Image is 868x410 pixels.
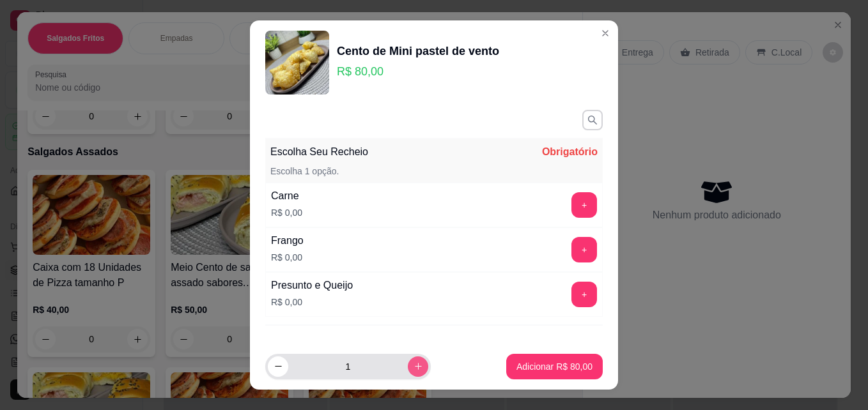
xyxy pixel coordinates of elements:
[268,356,288,377] button: decrease-product-quantity
[408,356,428,377] button: increase-product-quantity
[271,296,353,308] p: R$ 0,00
[571,192,597,218] button: add
[271,251,304,264] p: R$ 0,00
[271,233,304,248] div: Frango
[270,165,339,178] p: Escolha 1 opção.
[271,188,302,204] div: Carne
[506,354,603,379] button: Adicionar R$ 80,00
[542,144,598,160] p: Obrigatório
[571,237,597,262] button: add
[595,23,616,43] button: Close
[270,144,368,160] p: Escolha Seu Recheio
[516,360,593,373] p: Adicionar R$ 80,00
[571,282,597,307] button: add
[271,278,353,293] div: Presunto e Queijo
[337,63,499,80] p: R$ 80,00
[265,31,329,95] img: product-image
[271,206,302,219] p: R$ 0,00
[337,42,499,60] div: Cento de Mini pastel de vento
